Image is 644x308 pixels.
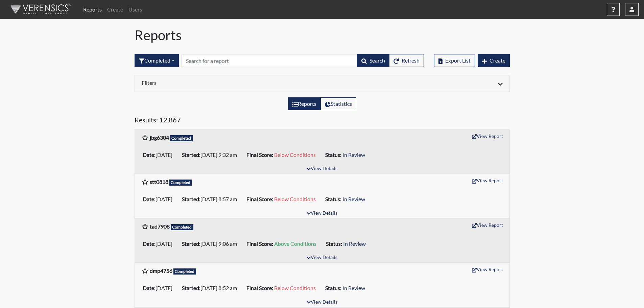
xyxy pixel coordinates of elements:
button: View Details [304,253,340,262]
span: Search [369,57,385,64]
b: Date: [143,151,156,158]
b: Date: [143,196,156,202]
b: Status: [325,285,341,291]
span: In Review [342,196,365,202]
span: Refresh [402,57,420,64]
span: Export List [445,57,471,64]
button: View Details [304,164,340,173]
span: In Review [343,240,366,247]
button: View Details [304,298,340,307]
b: Final Score: [246,151,273,158]
li: [DATE] 9:06 am [179,238,244,249]
b: Status: [326,240,342,247]
li: [DATE] 9:32 am [179,149,244,160]
b: Started: [182,240,200,247]
button: Create [478,54,510,67]
li: [DATE] 8:52 am [179,283,244,293]
li: [DATE] [140,194,179,205]
button: Search [357,54,389,67]
button: View Details [304,209,340,218]
button: Export List [434,54,475,67]
li: [DATE] [140,149,179,160]
b: Started: [182,196,200,202]
input: Search by Registration ID, Interview Number, or Investigation Name. [182,54,357,67]
span: Below Conditions [274,151,316,158]
b: Date: [143,240,156,247]
b: jbg6304 [150,134,169,141]
h5: Results: 12,867 [135,116,510,126]
h6: Filters [142,79,317,86]
b: Final Score: [246,285,273,291]
b: Started: [182,285,200,291]
div: Click to expand/collapse filters [137,79,508,88]
h1: Reports [135,27,510,43]
label: View statistics about completed interviews [320,97,356,110]
b: stt0818 [150,179,168,185]
b: Date: [143,285,156,291]
span: Below Conditions [274,196,316,202]
li: [DATE] [140,283,179,293]
button: View Report [469,175,506,186]
button: View Report [469,264,506,275]
b: dmp4756 [150,267,172,274]
span: Below Conditions [274,285,316,291]
span: Create [490,57,505,64]
button: Completed [135,54,179,67]
b: Started: [182,151,200,158]
label: View the list of reports [288,97,321,110]
li: [DATE] 8:57 am [179,194,244,205]
button: View Report [469,131,506,141]
b: tad7908 [150,223,170,230]
span: In Review [342,151,365,158]
span: In Review [342,285,365,291]
button: Refresh [389,54,424,67]
span: Completed [173,268,196,275]
span: Above Conditions [274,240,316,247]
a: Create [104,3,126,16]
b: Final Score: [246,196,273,202]
a: Reports [80,3,104,16]
span: Completed [169,180,192,186]
a: Users [126,3,145,16]
span: Completed [171,224,194,230]
button: View Report [469,220,506,230]
b: Status: [325,196,341,202]
b: Status: [325,151,341,158]
li: [DATE] [140,238,179,249]
span: Completed [170,135,193,141]
div: Filter by interview status [135,54,179,67]
b: Final Score: [246,240,273,247]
